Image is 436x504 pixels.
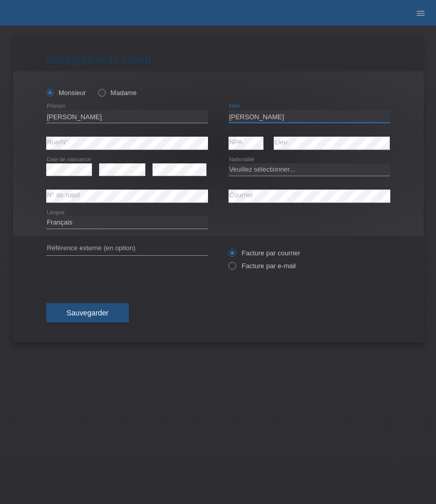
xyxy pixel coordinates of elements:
[98,89,105,96] input: Madame
[229,249,235,262] input: Facture par courrier
[229,249,300,257] label: Facture par courrier
[415,8,426,18] i: menu
[46,89,86,97] label: Monsieur
[46,303,129,323] button: Sauvegarder
[229,262,296,270] label: Facture par e-mail
[67,309,109,317] span: Sauvegarder
[98,89,137,97] label: Madame
[46,89,53,96] input: Monsieur
[46,53,390,66] h1: Enregistrer le client
[229,262,235,275] input: Facture par e-mail
[410,10,431,16] a: menu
